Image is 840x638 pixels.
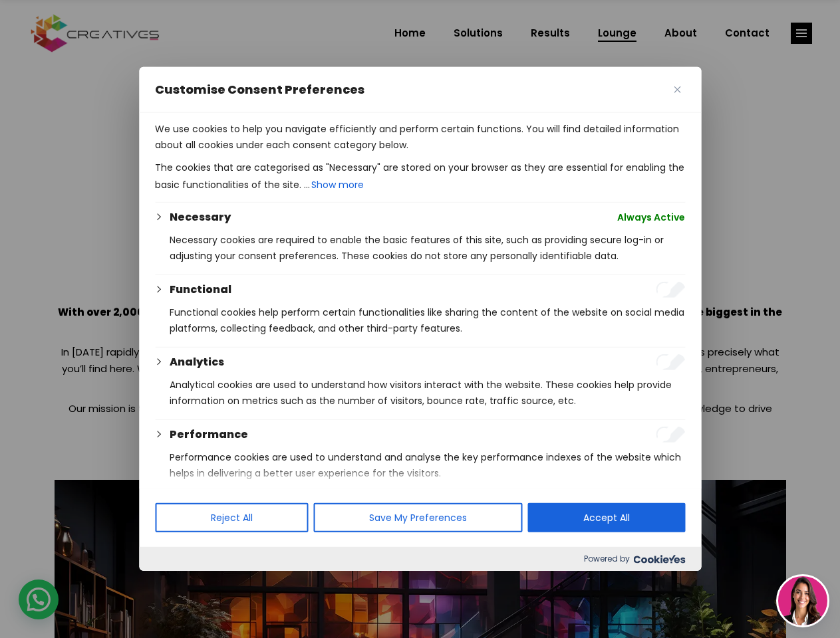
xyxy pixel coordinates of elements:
p: We use cookies to help you navigate efficiently and perform certain functions. You will find deta... [155,121,685,153]
img: Close [674,86,680,93]
p: Analytical cookies are used to understand how visitors interact with the website. These cookies h... [170,377,685,409]
p: Necessary cookies are required to enable the basic features of this site, such as providing secur... [170,232,685,264]
button: Performance [170,427,248,443]
img: agent [778,576,827,625]
button: Accept All [527,503,685,532]
button: Analytics [170,354,224,370]
div: Customise Consent Preferences [139,67,701,571]
p: The cookies that are categorised as "Necessary" are stored on your browser as they are essential ... [155,159,685,194]
button: Close [669,82,685,98]
span: Always Active [617,209,685,225]
span: Customise Consent Preferences [155,82,364,98]
input: Enable Analytics [656,354,685,370]
button: Save My Preferences [313,503,522,532]
button: Functional [170,282,231,298]
input: Enable Performance [656,427,685,443]
button: Necessary [170,209,231,225]
p: Performance cookies are used to understand and analyse the key performance indexes of the website... [170,449,685,481]
button: Show more [310,175,365,194]
img: Cookieyes logo [633,555,685,564]
div: Powered by [139,547,701,571]
button: Reject All [155,503,308,532]
p: Functional cookies help perform certain functionalities like sharing the content of the website o... [170,304,685,336]
input: Enable Functional [656,282,685,298]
